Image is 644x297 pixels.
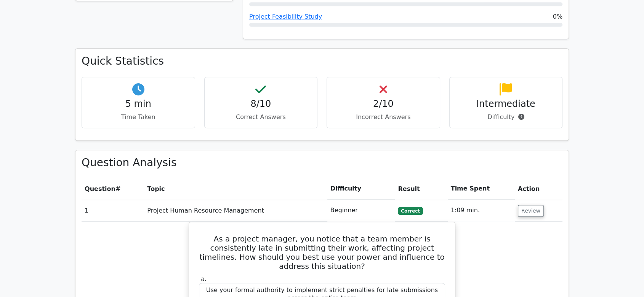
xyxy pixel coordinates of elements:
[448,178,515,200] th: Time Spent
[456,113,556,122] p: Difficulty
[395,178,447,200] th: Result
[144,178,327,200] th: Topic
[518,205,544,217] button: Review
[327,178,395,200] th: Difficulty
[456,98,556,110] h4: Intermediate
[333,98,434,110] h4: 2/10
[333,113,434,122] p: Incorrect Answers
[211,98,311,110] h4: 8/10
[144,200,327,221] td: Project Human Resource Management
[553,12,562,21] span: 0%
[448,200,515,221] td: 1:09 min.
[198,234,446,271] h5: As a project manager, you notice that a team member is consistently late in submitting their work...
[82,200,144,221] td: 1
[88,113,189,122] p: Time Taken
[515,178,562,200] th: Action
[82,156,562,169] h3: Question Analysis
[327,200,395,221] td: Beginner
[201,275,207,283] span: a.
[82,178,144,200] th: #
[88,98,189,110] h4: 5 min
[85,185,115,192] span: Question
[211,113,311,122] p: Correct Answers
[82,55,562,68] h3: Quick Statistics
[249,13,322,20] a: Project Feasibility Study
[398,207,423,214] span: Correct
